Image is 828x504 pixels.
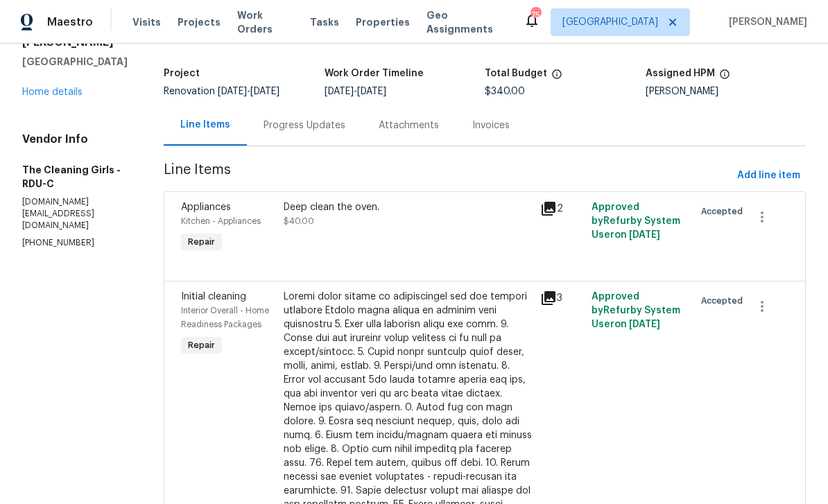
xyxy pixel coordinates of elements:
[132,15,161,29] span: Visits
[264,119,345,132] div: Progress Updates
[22,196,130,232] p: [DOMAIN_NAME][EMAIL_ADDRESS][DOMAIN_NAME]
[592,292,680,329] span: Approved by Refurby System User on
[178,15,221,29] span: Projects
[357,87,386,96] span: [DATE]
[629,230,660,240] span: [DATE]
[356,15,410,29] span: Properties
[472,119,510,132] div: Invoices
[701,205,748,218] span: Accepted
[250,87,279,96] span: [DATE]
[180,118,230,132] div: Line Items
[325,87,354,96] span: [DATE]
[164,69,200,78] h5: Project
[629,320,660,329] span: [DATE]
[646,87,807,96] div: [PERSON_NAME]
[723,15,807,29] span: [PERSON_NAME]
[562,15,658,29] span: [GEOGRAPHIC_DATA]
[181,202,231,212] span: Appliances
[22,237,130,249] p: [PHONE_NUMBER]
[737,167,800,184] span: Add line item
[719,69,730,87] span: The hpm assigned to this work order.
[284,217,314,225] span: $40.00
[379,119,439,132] div: Attachments
[325,69,424,78] h5: Work Order Timeline
[218,87,247,96] span: [DATE]
[22,87,83,97] a: Home details
[164,87,279,96] span: Renovation
[22,132,130,146] h4: Vendor Info
[218,87,279,96] span: -
[485,69,547,78] h5: Total Budget
[181,306,269,329] span: Interior Overall - Home Readiness Packages
[646,69,715,78] h5: Assigned HPM
[551,69,562,87] span: The total cost of line items that have been proposed by Opendoor. This sum includes line items th...
[485,87,525,96] span: $340.00
[540,200,583,217] div: 2
[164,163,732,189] span: Line Items
[284,200,532,214] div: Deep clean the oven.
[592,202,680,240] span: Approved by Refurby System User on
[181,292,246,302] span: Initial cleaning
[701,294,748,308] span: Accepted
[181,217,261,225] span: Kitchen - Appliances
[22,55,130,69] h5: [GEOGRAPHIC_DATA]
[325,87,386,96] span: -
[732,163,806,189] button: Add line item
[310,17,339,27] span: Tasks
[47,15,93,29] span: Maestro
[531,8,540,22] div: 75
[22,163,130,191] h5: The Cleaning Girls - RDU-C
[540,290,583,306] div: 3
[182,235,221,249] span: Repair
[426,8,507,36] span: Geo Assignments
[237,8,293,36] span: Work Orders
[182,338,221,352] span: Repair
